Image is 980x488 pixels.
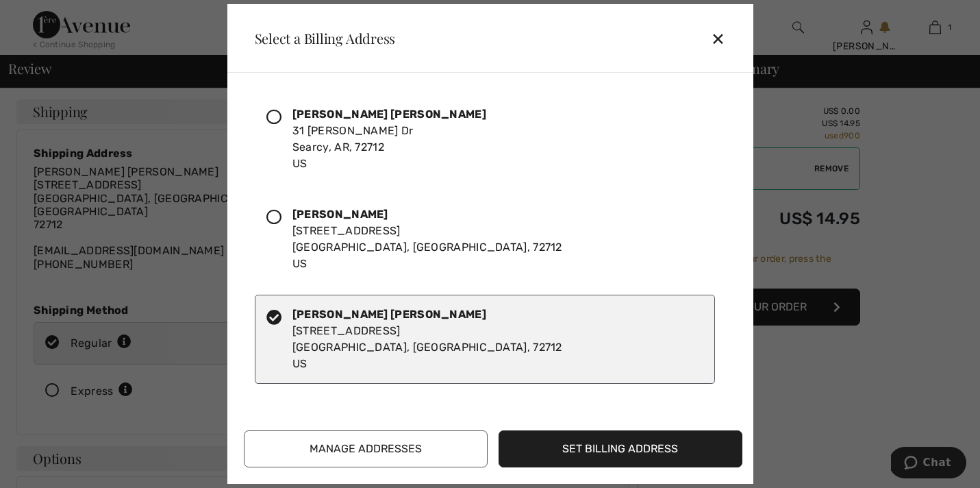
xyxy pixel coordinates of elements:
[292,208,388,221] strong: [PERSON_NAME]
[292,206,562,272] div: [STREET_ADDRESS] [GEOGRAPHIC_DATA], [GEOGRAPHIC_DATA], 72712 US
[244,430,488,467] button: Manage Addresses
[292,108,486,121] strong: [PERSON_NAME] [PERSON_NAME]
[711,24,736,53] div: ✕
[292,308,486,321] strong: [PERSON_NAME] [PERSON_NAME]
[244,32,396,45] div: Select a Billing Address
[499,430,742,467] button: Set Billing Address
[292,106,486,172] div: 31 [PERSON_NAME] Dr Searcy, AR, 72712 US
[32,10,60,22] span: Chat
[292,306,562,372] div: [STREET_ADDRESS] [GEOGRAPHIC_DATA], [GEOGRAPHIC_DATA], 72712 US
